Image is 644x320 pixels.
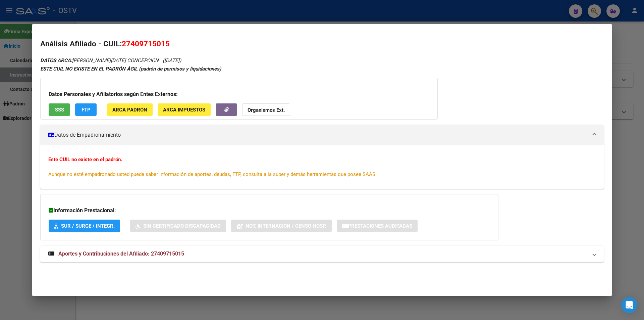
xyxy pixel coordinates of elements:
button: ARCA Padrón [107,103,153,116]
span: ARCA Impuestos [163,107,205,113]
span: SUR / SURGE / INTEGR. [61,223,115,229]
button: SUR / SURGE / INTEGR. [49,220,120,232]
mat-expansion-panel-header: Aportes y Contribuciones del Afiliado: 27409715015 [40,246,604,262]
button: ARCA Impuestos [158,103,211,116]
h2: Análisis Afiliado - CUIL: [40,38,604,50]
button: Sin Certificado Discapacidad [130,220,226,232]
span: ARCA Padrón [112,107,147,113]
button: FTP [75,103,97,116]
strong: DATOS ARCA: [40,57,72,63]
strong: ESTE CUIL NO EXISTE EN EL PADRÓN ÁGIL (padrón de permisos y liquidaciones) [40,66,221,72]
button: Organismos Ext. [242,103,290,116]
div: Open Intercom Messenger [621,297,637,313]
span: 27409715015 [122,39,170,48]
span: Prestaciones Auditadas [348,223,412,229]
button: SSS [49,103,70,116]
span: FTP [82,107,91,113]
span: [PERSON_NAME][DATE] CONCEPCION [40,57,159,63]
span: SSS [55,107,64,113]
h3: Datos Personales y Afiliatorios según Entes Externos: [49,90,429,98]
span: Aunque no esté empadronado usted puede saber información de aportes, deudas, FTP, consulta a la s... [48,171,377,177]
span: Not. Internacion / Censo Hosp. [246,223,326,229]
span: Aportes y Contribuciones del Afiliado: 27409715015 [58,250,184,257]
mat-panel-title: Datos de Empadronamiento [48,131,588,139]
mat-expansion-panel-header: Datos de Empadronamiento [40,125,604,145]
button: Not. Internacion / Censo Hosp. [231,220,332,232]
div: Datos de Empadronamiento [40,145,604,189]
span: ([DATE]) [163,57,181,63]
strong: Organismos Ext. [248,107,285,113]
h3: Información Prestacional: [49,207,490,215]
strong: Este CUIL no existe en el padrón. [48,156,122,163]
button: Prestaciones Auditadas [337,220,418,232]
span: Sin Certificado Discapacidad [143,223,221,229]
